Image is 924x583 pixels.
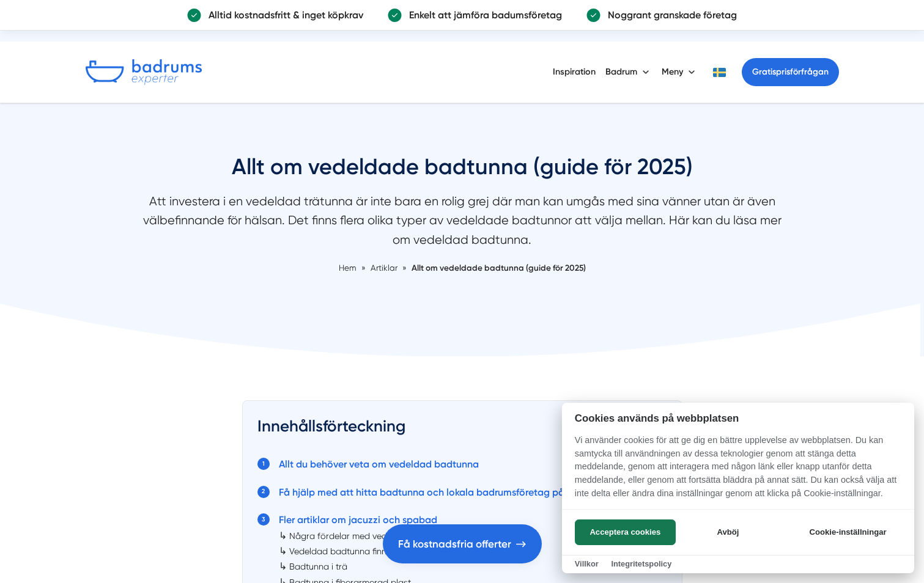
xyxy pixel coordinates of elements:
[562,413,914,424] h2: Cookies används på webbplatsen
[575,559,599,568] a: Villkor
[794,519,901,545] button: Cookie-inställningar
[679,519,777,545] button: Avböj
[575,519,676,545] button: Acceptera cookies
[611,559,671,568] a: Integritetspolicy
[562,434,914,508] p: Vi använder cookies för att ge dig en bättre upplevelse av webbplatsen. Du kan samtycka till anvä...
